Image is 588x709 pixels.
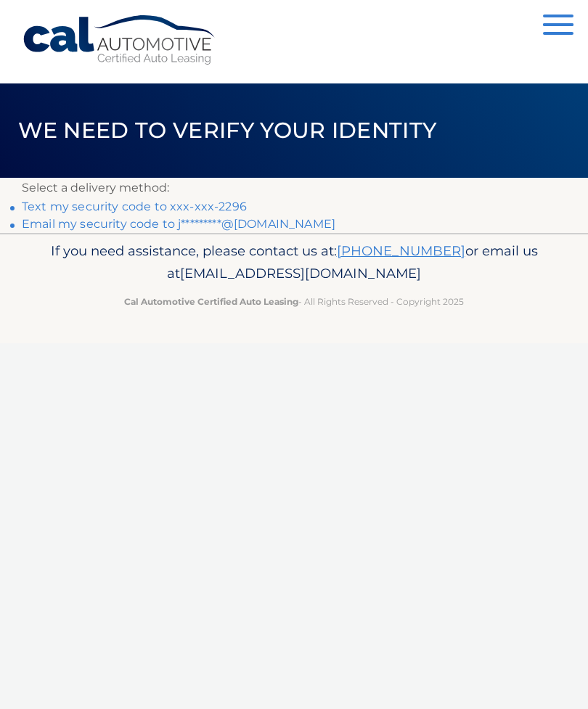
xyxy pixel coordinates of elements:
[337,242,465,259] a: [PHONE_NUMBER]
[124,296,298,307] strong: Cal Automotive Certified Auto Leasing
[22,217,335,231] a: Email my security code to j*********@[DOMAIN_NAME]
[22,178,566,198] p: Select a delivery method:
[22,15,218,66] a: Cal Automotive
[18,117,437,144] span: We need to verify your identity
[22,239,566,286] p: If you need assistance, please contact us at: or email us at
[543,15,573,38] button: Menu
[22,200,247,213] a: Text my security code to xxx-xxx-2296
[22,294,566,309] p: - All Rights Reserved - Copyright 2025
[180,265,421,282] span: [EMAIL_ADDRESS][DOMAIN_NAME]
